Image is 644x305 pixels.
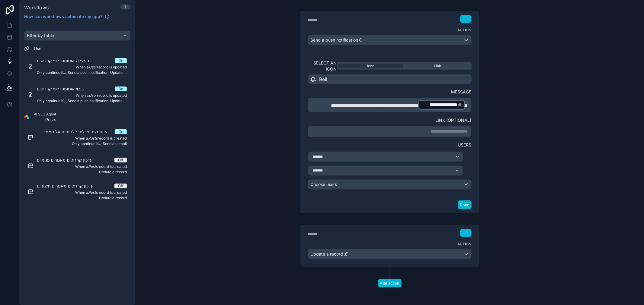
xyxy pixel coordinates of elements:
span: Link [434,64,441,68]
button: Update a record [308,249,472,259]
span: Icon [367,64,374,68]
label: Link (optional) [308,117,472,123]
span: Send a push notification [311,37,358,43]
label: Select an icon [308,60,337,72]
button: Add action [378,279,402,288]
button: Send a push notification [308,35,472,45]
span: Bell [319,76,328,83]
button: Choose users [308,179,472,190]
div: Choose users [308,180,471,189]
label: Users [308,142,472,148]
label: Action [308,28,472,33]
span: Update a record [311,251,343,257]
button: Done [458,200,471,209]
span: How can workflows automate my app? [24,14,102,20]
a: How can workflows automate my app? [22,14,112,20]
label: Action [308,242,472,247]
label: Message [308,89,472,95]
span: Workflows [24,5,49,11]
